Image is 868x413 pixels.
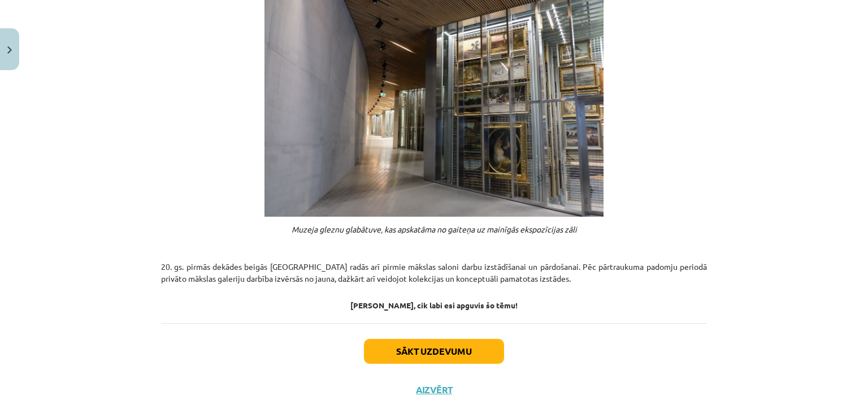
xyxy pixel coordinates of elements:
button: Sākt uzdevumu [364,339,504,364]
em: Muzeja gleznu glabātuve, kas apskatāma no gaiteņa uz mainīgās ekspozīcijas zāli [292,224,577,234]
img: icon-close-lesson-0947bae3869378f0d4975bcd49f059093ad1ed9edebbc8119c70593378902aed.svg [7,46,12,54]
button: Aizvērt [413,384,455,395]
p: 20. gs. pirmās dekādes beigās [GEOGRAPHIC_DATA] radās arī pirmie mākslas saloni darbu izstādīšana... [161,261,707,285]
strong: [PERSON_NAME], cik labi esi apguvis šo tēmu! [350,300,518,310]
